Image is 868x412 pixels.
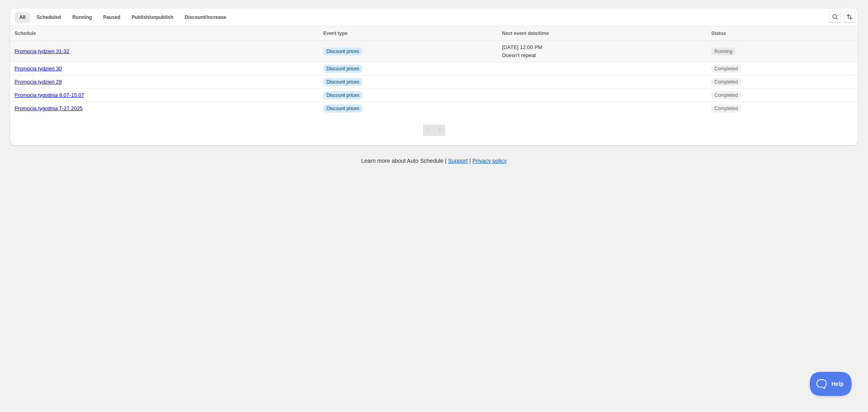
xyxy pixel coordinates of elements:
[714,105,738,112] span: Completed
[711,31,726,36] span: Status
[103,14,121,20] span: Paused
[14,79,62,85] a: Promocja tydzień 29
[714,66,738,72] span: Completed
[72,14,92,20] span: Running
[714,79,738,85] span: Completed
[326,48,359,55] span: Discount prices
[37,14,61,20] span: Scheduled
[714,48,733,55] span: Running
[829,11,841,23] button: Search and filter results
[326,92,359,98] span: Discount prices
[448,158,468,164] a: Support
[14,92,84,98] a: Promocja tygodnia 9.07-15.07
[502,31,549,36] span: Next event date/time
[714,92,738,98] span: Completed
[500,41,709,62] td: [DATE] 12:00 PM Doesn't repeat
[14,66,62,72] a: Promocja tydzień 30
[326,105,359,112] span: Discount prices
[810,372,852,396] iframe: Toggle Customer Support
[323,31,348,36] span: Event type
[19,14,25,20] span: All
[423,125,445,136] nav: Pagination
[361,157,507,165] p: Learn more about Auto Schedule | |
[326,66,359,72] span: Discount prices
[131,14,173,20] span: Publish/unpublish
[184,14,226,20] span: Discount/increase
[844,11,855,23] button: Sort the results
[14,31,36,36] span: Schedule
[326,79,359,85] span: Discount prices
[473,158,507,164] a: Privacy policy
[14,48,70,54] a: Promocja tydzień 31-32
[14,105,83,111] a: Promocja tygodnia T-27.2025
